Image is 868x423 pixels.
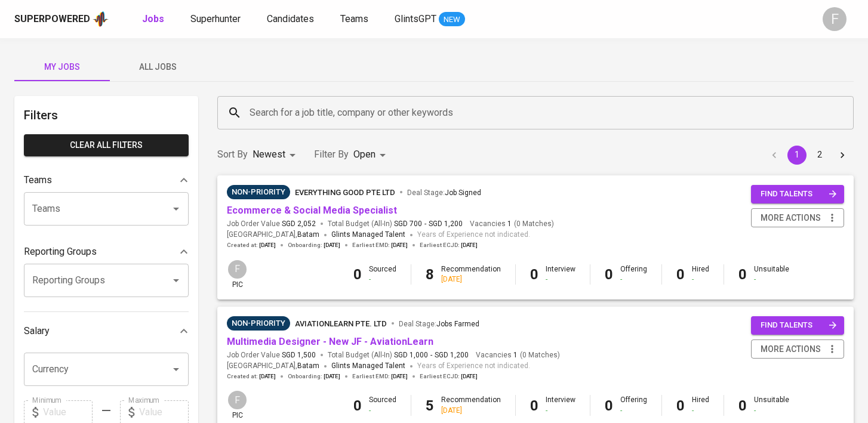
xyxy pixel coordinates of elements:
[530,397,538,414] b: 0
[190,12,243,27] a: Superhunter
[439,14,465,26] span: NEW
[331,362,405,370] span: Glints Managed Talent
[761,211,821,226] span: more actions
[394,350,428,360] span: SGD 1,000
[253,144,300,166] div: Newest
[353,266,362,283] b: 0
[394,219,422,229] span: SGD 700
[227,316,290,331] div: Sufficient Talents in Pipeline
[620,406,647,416] div: -
[692,264,709,285] div: Hired
[751,339,844,359] button: more actions
[605,266,613,283] b: 0
[751,185,844,203] button: find talents
[754,264,789,285] div: Unsuitable
[117,60,198,75] span: All Jobs
[217,147,248,162] p: Sort By
[24,319,189,343] div: Salary
[369,406,396,416] div: -
[530,266,538,283] b: 0
[546,395,575,415] div: Interview
[430,350,432,360] span: -
[395,12,465,27] a: GlintsGPT NEW
[461,372,478,381] span: [DATE]
[253,147,285,162] p: Newest
[227,390,248,421] div: pic
[24,134,189,156] button: Clear All filters
[259,372,276,381] span: [DATE]
[605,397,613,414] b: 0
[227,259,248,280] div: F
[369,395,396,415] div: Sourced
[168,272,184,289] button: Open
[227,317,290,329] span: Non-Priority
[33,138,179,153] span: Clear All filters
[324,372,340,381] span: [DATE]
[24,245,97,259] p: Reporting Groups
[295,188,395,197] span: Everything good Pte Ltd
[21,60,103,75] span: My Jobs
[24,173,52,187] p: Teams
[620,395,647,415] div: Offering
[227,336,433,347] a: Multimedia Designer - New JF - AviationLearn
[93,10,109,28] img: app logo
[24,168,189,192] div: Teams
[441,406,501,416] div: [DATE]
[353,149,375,160] span: Open
[352,372,408,381] span: Earliest EMD :
[676,266,685,283] b: 0
[288,372,340,381] span: Onboarding :
[14,13,90,26] div: Superpowered
[461,241,478,249] span: [DATE]
[761,342,821,357] span: more actions
[692,395,709,415] div: Hired
[282,350,316,360] span: SGD 1,500
[24,240,189,264] div: Reporting Groups
[297,360,319,372] span: Batam
[227,350,316,360] span: Job Order Value
[340,12,371,27] a: Teams
[424,219,426,229] span: -
[441,395,501,415] div: Recommendation
[620,274,647,285] div: -
[353,397,362,414] b: 0
[369,264,396,285] div: Sourced
[324,241,340,249] span: [DATE]
[620,264,647,285] div: Offering
[435,350,469,360] span: SGD 1,200
[142,12,167,27] a: Jobs
[168,200,184,217] button: Open
[761,319,837,332] span: find talents
[751,316,844,335] button: find talents
[353,144,390,166] div: Open
[546,406,575,416] div: -
[476,350,560,360] span: Vacancies ( 0 Matches )
[227,372,276,381] span: Created at :
[190,13,241,24] span: Superhunter
[470,219,554,229] span: Vacancies ( 0 Matches )
[810,146,829,165] button: Go to page 2
[761,187,837,201] span: find talents
[227,185,290,199] div: Sufficient Talents in Pipeline
[352,241,408,249] span: Earliest EMD :
[328,219,463,229] span: Total Budget (All-In)
[331,230,405,239] span: Glints Managed Talent
[227,186,290,198] span: Non-Priority
[738,266,747,283] b: 0
[328,350,469,360] span: Total Budget (All-In)
[14,10,109,28] a: Superpoweredapp logo
[227,390,248,410] div: F
[227,259,248,290] div: pic
[227,205,397,216] a: Ecommerce & Social Media Specialist
[417,360,530,372] span: Years of Experience not indicated.
[436,320,479,328] span: Jobs Farmed
[227,360,319,372] span: [GEOGRAPHIC_DATA] ,
[391,372,408,381] span: [DATE]
[340,13,368,24] span: Teams
[420,372,478,381] span: Earliest ECJD :
[787,146,807,165] button: page 1
[282,219,316,229] span: SGD 2,052
[24,324,50,338] p: Salary
[395,13,436,24] span: GlintsGPT
[751,208,844,228] button: more actions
